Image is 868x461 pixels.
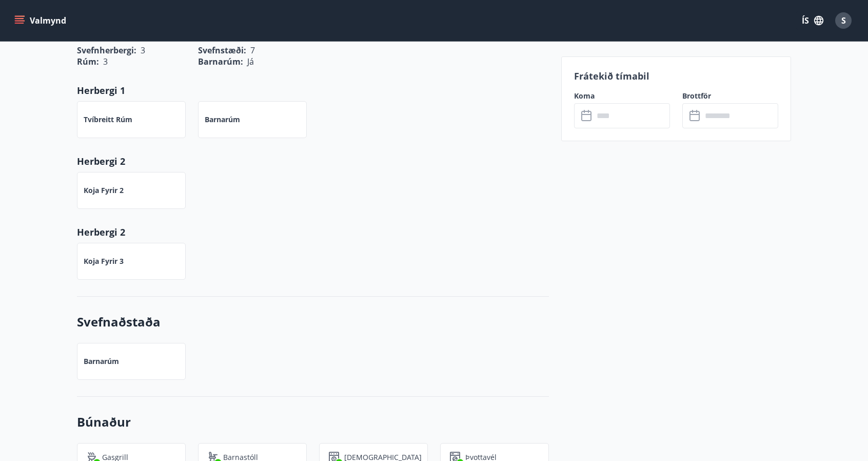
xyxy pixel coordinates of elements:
p: Herbergi 2 [77,155,549,168]
span: Rúm : [77,56,99,67]
p: Koja fyrir 3 [84,256,124,266]
button: S [831,8,856,33]
p: Barnarúm [205,114,240,125]
span: S [841,15,846,26]
p: Herbergi 1 [77,84,549,97]
p: Herbergi 2 [77,225,549,239]
p: Frátekið tímabil [574,69,778,83]
label: Brottför [682,91,778,101]
p: Koja fyrir 2 [84,185,124,196]
button: menu [12,11,70,30]
h3: Svefnaðstaða [77,313,549,331]
h3: Búnaður [77,413,549,431]
span: Já [247,56,254,67]
label: Koma [574,91,670,101]
p: Tvíbreitt rúm [84,114,132,125]
p: Barnarúm [84,356,119,367]
span: Barnarúm : [198,56,243,67]
span: 3 [103,56,108,67]
button: ÍS [796,11,829,30]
